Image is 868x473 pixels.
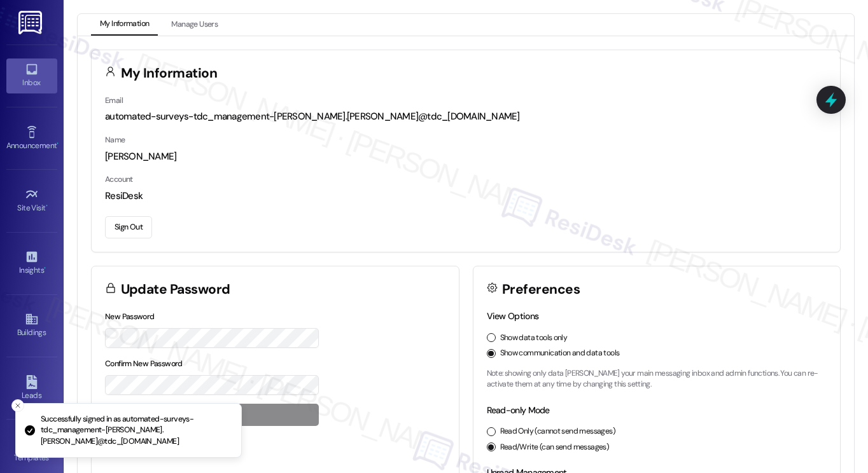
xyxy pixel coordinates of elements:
label: Read-only Mode [487,404,550,416]
label: Name [105,135,125,145]
p: Successfully signed in as automated-surveys-tdc_management-[PERSON_NAME].[PERSON_NAME]@tdc_[DOMAI... [41,414,231,448]
h3: Preferences [502,283,580,296]
a: Leads [6,371,57,406]
label: Read/Write (can send messages) [500,442,610,453]
button: Close toast [11,399,24,412]
label: View Options [487,310,539,322]
p: Note: showing only data [PERSON_NAME] your main messaging inbox and admin functions. You can re-a... [487,368,827,390]
img: ResiDesk Logo [18,11,45,34]
label: Confirm New Password [105,359,183,369]
a: Inbox [6,58,57,93]
a: Site Visit • [6,184,57,218]
a: Templates • [6,434,57,468]
a: Insights • [6,246,57,280]
div: automated-surveys-tdc_management-[PERSON_NAME].[PERSON_NAME]@tdc_[DOMAIN_NAME] [105,110,827,123]
label: Read Only (cannot send messages) [500,426,615,437]
a: Buildings [6,308,57,343]
h3: Update Password [121,283,230,296]
button: My Information [91,14,158,36]
button: Sign Out [105,216,152,238]
label: Show communication and data tools [500,348,620,359]
label: Account [105,174,133,184]
div: [PERSON_NAME] [105,150,827,163]
label: Show data tools only [500,332,568,344]
h3: My Information [121,67,218,80]
div: ResiDesk [105,189,827,203]
label: Email [105,95,123,106]
span: • [44,264,46,273]
label: New Password [105,312,155,322]
span: • [57,139,59,148]
span: • [46,202,48,210]
button: Manage Users [162,14,227,36]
